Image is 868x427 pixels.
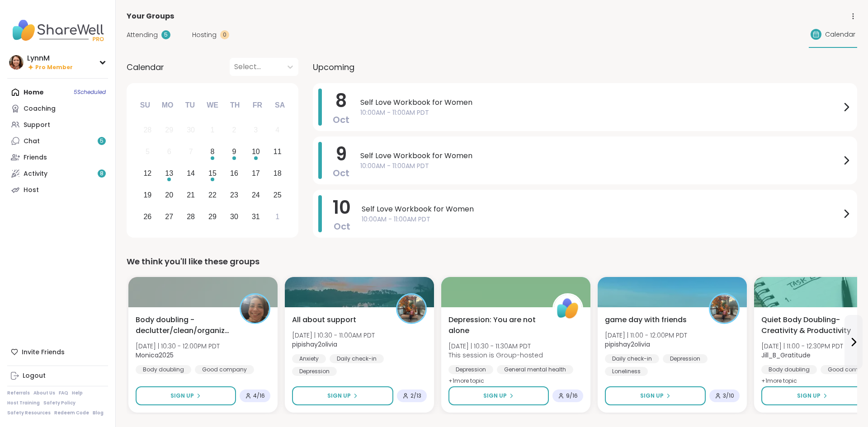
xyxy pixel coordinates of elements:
div: Chat [24,137,40,146]
span: 10:00AM - 11:00AM PDT [360,161,841,171]
img: Monica2025 [241,295,269,323]
div: 18 [274,167,282,179]
a: Host Training [7,400,40,406]
div: Mo [157,95,177,115]
div: Choose Saturday, October 18th, 2025 [268,164,287,183]
a: Activity8 [7,165,108,182]
span: 8 [100,170,104,178]
span: Oct [333,167,349,179]
div: 31 [252,211,260,223]
span: 10 [333,195,351,220]
div: 15 [208,167,217,179]
div: 22 [208,189,217,201]
div: Host [24,186,39,195]
div: Choose Saturday, November 1st, 2025 [268,207,287,226]
div: Choose Tuesday, October 14th, 2025 [181,164,201,183]
b: pipishay2olivia [292,340,337,349]
div: Choose Thursday, October 30th, 2025 [225,207,244,226]
button: Sign Up [136,386,236,405]
span: Self Love Workbook for Women [360,97,841,108]
div: 24 [252,189,260,201]
span: 10:00AM - 11:00AM PDT [362,215,841,224]
div: Depression [448,365,493,374]
div: Not available Monday, September 29th, 2025 [160,121,179,140]
span: Self Love Workbook for Women [362,204,841,215]
div: Su [135,95,155,115]
span: All about support [292,314,356,325]
div: Choose Thursday, October 9th, 2025 [225,142,244,162]
div: 7 [189,145,193,158]
a: Coaching [7,100,108,117]
div: 13 [165,167,173,179]
img: LynnM [9,55,24,70]
span: Depression: You are not alone [448,314,542,336]
div: 0 [220,30,229,39]
div: Not available Friday, October 3rd, 2025 [246,121,265,140]
div: Activity [24,169,47,178]
a: Redeem Code [54,410,89,416]
div: 17 [252,167,260,179]
a: Referrals [7,390,30,396]
div: Th [225,95,245,115]
div: Not available Wednesday, October 1st, 2025 [203,121,222,140]
div: Depression [292,367,337,376]
div: Choose Sunday, October 19th, 2025 [138,185,157,205]
div: Anxiety [292,354,326,363]
div: Body doubling [136,365,191,374]
div: Coaching [24,104,56,113]
div: Choose Tuesday, October 28th, 2025 [181,207,201,226]
span: 3 / 10 [723,392,734,399]
div: Choose Friday, October 17th, 2025 [246,164,265,183]
div: Choose Wednesday, October 22nd, 2025 [203,185,222,205]
div: 23 [230,189,238,201]
div: 16 [230,167,238,179]
div: Not available Sunday, September 28th, 2025 [138,121,157,140]
span: 9 [335,141,347,167]
div: Support [24,121,50,130]
div: We think you'll like these groups [127,255,857,268]
div: Choose Friday, October 10th, 2025 [246,142,265,162]
div: Choose Wednesday, October 29th, 2025 [203,207,222,226]
div: 21 [187,189,195,201]
div: 27 [165,211,173,223]
span: Sign Up [640,392,664,400]
button: Sign Up [605,386,706,405]
a: About Us [33,390,55,396]
b: pipishay2olivia [605,340,650,349]
div: Choose Saturday, October 11th, 2025 [268,142,287,162]
span: [DATE] | 11:00 - 12:30PM PDT [761,342,843,351]
a: Safety Policy [43,400,75,406]
div: Choose Thursday, October 16th, 2025 [225,164,244,183]
span: [DATE] | 10:30 - 12:00PM PDT [136,342,220,351]
div: Loneliness [605,367,648,376]
a: Host [7,182,108,198]
div: Logout [23,371,46,380]
a: FAQ [59,390,68,396]
div: Tu [180,95,200,115]
div: Depression [663,354,708,363]
div: 28 [187,211,195,223]
span: Body doubling - declutter/clean/organize with me [136,314,230,336]
div: Choose Friday, October 24th, 2025 [246,185,265,205]
span: Sign Up [483,392,507,400]
div: Daily check-in [330,354,384,363]
span: Oct [334,220,350,233]
div: 1 [211,124,215,136]
div: 29 [165,124,173,136]
div: Not available Saturday, October 4th, 2025 [268,121,287,140]
div: 4 [275,124,279,136]
div: 11 [274,145,282,158]
div: 28 [143,124,151,136]
div: 9 [232,145,236,158]
a: Blog [93,410,104,416]
div: 20 [165,189,173,201]
span: Calendar [127,61,164,73]
div: Good company [195,365,254,374]
div: 30 [230,211,238,223]
div: 8 [211,145,215,158]
div: 19 [143,189,151,201]
div: 6 [167,145,171,158]
img: pipishay2olivia [710,295,738,323]
div: Daily check-in [605,354,659,363]
span: Sign Up [797,392,821,400]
